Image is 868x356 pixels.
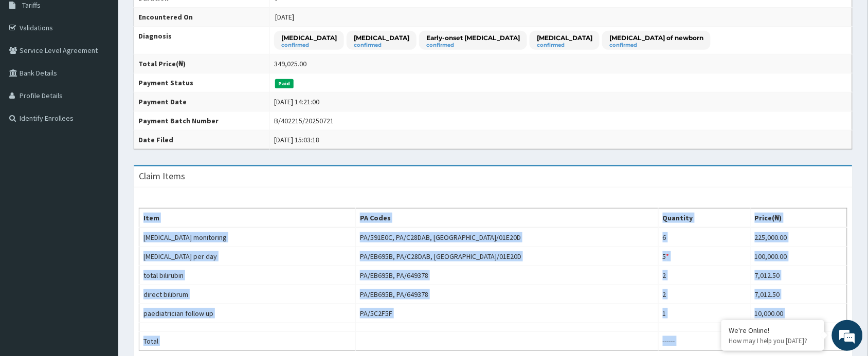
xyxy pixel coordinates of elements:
[537,33,592,42] p: [MEDICAL_DATA]
[658,266,750,285] td: 2
[658,247,750,266] td: 5
[356,247,658,266] td: PA/EB695B, PA/C28DAB, [GEOGRAPHIC_DATA]/01E20D
[537,43,592,48] small: confirmed
[609,33,703,42] p: [MEDICAL_DATA] of newborn
[139,266,356,285] td: total bilirubin
[750,228,847,247] td: 225,000.00
[274,97,319,107] div: [DATE] 14:21:00
[139,247,356,266] td: [MEDICAL_DATA] per day
[281,33,337,42] p: [MEDICAL_DATA]
[426,33,520,42] p: Early-onset [MEDICAL_DATA]
[139,209,356,228] th: Item
[134,92,270,111] th: Payment Date
[275,79,294,88] span: Paid
[134,54,270,73] th: Total Price(₦)
[134,8,270,27] th: Encountered On
[729,336,817,345] p: How may I help you today?
[281,43,337,48] small: confirmed
[750,247,847,266] td: 100,000.00
[139,304,356,323] td: paediatrician follow up
[356,209,658,228] th: PA Codes
[139,172,185,181] h3: Claim Items
[658,304,750,323] td: 1
[274,116,334,126] div: B/402215/20250721
[750,266,847,285] td: 7,012.50
[139,285,356,304] td: direct bilibrum
[134,27,270,54] th: Diagnosis
[354,33,409,42] p: [MEDICAL_DATA]
[134,73,270,92] th: Payment Status
[658,285,750,304] td: 2
[356,285,658,304] td: PA/EB695B, PA/649378
[274,59,306,69] div: 349,025.00
[729,326,817,335] div: We're Online!
[275,12,294,22] span: [DATE]
[139,332,356,351] td: Total
[139,228,356,247] td: [MEDICAL_DATA] monitoring
[750,304,847,323] td: 10,000.00
[658,228,750,247] td: 6
[750,209,847,228] th: Price(₦)
[134,130,270,149] th: Date Filed
[274,135,319,145] div: [DATE] 15:03:18
[609,43,703,48] small: confirmed
[356,304,658,323] td: PA/5C2F5F
[658,332,750,351] td: ------
[658,209,750,228] th: Quantity
[134,111,270,130] th: Payment Batch Number
[356,228,658,247] td: PA/591E0C, PA/C28DAB, [GEOGRAPHIC_DATA]/01E20D
[750,285,847,304] td: 7,012.50
[354,43,409,48] small: confirmed
[356,266,658,285] td: PA/EB695B, PA/649378
[22,1,41,10] span: Tariffs
[426,43,520,48] small: confirmed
